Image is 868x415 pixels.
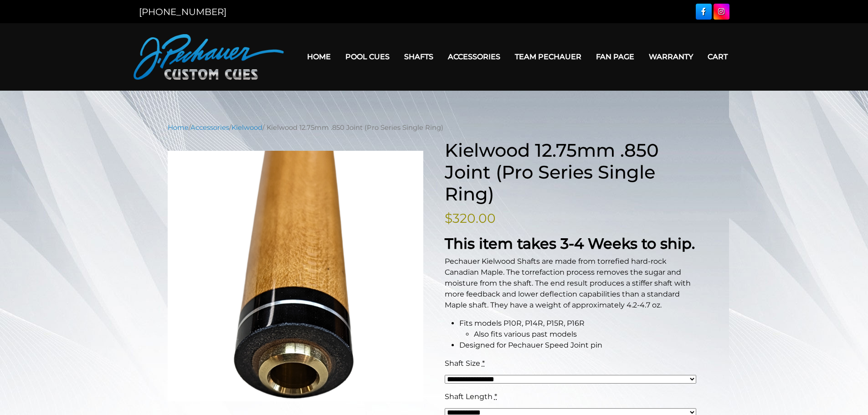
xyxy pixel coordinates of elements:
[441,45,508,68] a: Accessories
[589,45,642,68] a: Fan Page
[445,235,695,252] strong: This item takes 3-4 Weeks to ship.
[445,210,496,226] bdi: 320.00
[231,123,262,132] a: Kielwood
[445,139,701,205] h1: Kielwood 12.75mm .850 Joint (Pro Series Single Ring)
[300,45,338,68] a: Home
[397,45,441,68] a: Shafts
[168,151,424,401] img: 3.png
[190,123,229,132] a: Accessories
[168,123,189,132] a: Home
[459,318,701,340] li: Fits models P10R, P14R, P15R, P16R
[445,359,480,368] span: Shaft Size
[459,340,701,351] li: Designed for Pechauer Speed Joint pin
[494,392,497,401] abbr: required
[482,359,485,368] abbr: required
[700,45,735,68] a: Cart
[445,392,493,401] span: Shaft Length
[642,45,700,68] a: Warranty
[168,123,701,133] nav: Breadcrumb
[508,45,589,68] a: Team Pechauer
[139,6,226,17] a: [PHONE_NUMBER]
[338,45,397,68] a: Pool Cues
[134,34,284,80] img: Pechauer Custom Cues
[445,210,452,226] span: $
[445,256,701,311] p: Pechauer Kielwood Shafts are made from torrefied hard-rock Canadian Maple. The torrefaction proce...
[474,329,701,340] li: Also fits various past models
